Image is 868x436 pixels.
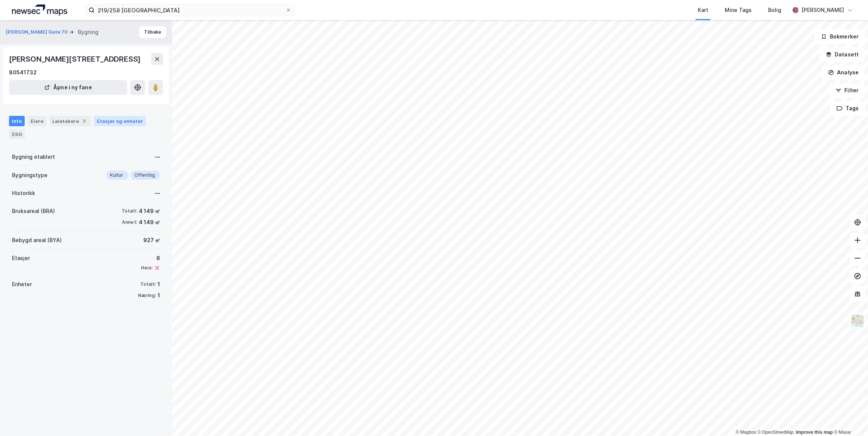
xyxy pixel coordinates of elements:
div: Mine Tags [725,6,752,15]
div: Totalt: [140,281,156,287]
div: 80541732 [9,68,37,77]
div: [PERSON_NAME] [801,6,844,15]
div: 6 [141,254,160,263]
a: OpenStreetMap [758,430,794,435]
div: Næring: [138,293,156,299]
div: Annet: [122,219,137,225]
div: — [155,189,160,198]
img: logo.a4113a55bc3d86da70a041830d287a7e.svg [12,4,67,16]
div: Eiere [28,116,46,126]
iframe: Chat Widget [831,400,868,436]
div: 927 ㎡ [143,236,160,245]
button: Filter [829,83,865,98]
div: 4 149 ㎡ [139,207,160,216]
button: Analyse [822,65,865,80]
div: Info [9,116,25,126]
div: Bygningstype [12,171,48,180]
button: [PERSON_NAME] Gate 70 [6,28,69,36]
div: Bolig [768,6,781,15]
div: ESG [9,129,25,139]
button: Datasett [819,47,865,62]
div: Bruksareal (BRA) [12,207,55,216]
button: Tilbake [139,26,166,38]
div: Bygning etablert [12,152,55,161]
div: 1 [158,291,160,300]
div: 2 [80,117,88,125]
img: Z [850,314,865,328]
input: Søk på adresse, matrikkel, gårdeiere, leietakere eller personer [95,4,285,16]
a: Mapbox [736,430,756,435]
div: Heis: [141,265,153,271]
div: 1 [158,280,160,289]
div: 4 149 ㎡ [139,218,160,227]
div: Kontrollprogram for chat [831,400,868,436]
div: Kart [698,6,708,15]
div: Bygning [78,28,98,37]
div: Etasjer [12,254,30,263]
div: Etasjer og enheter [97,118,143,124]
button: Bokmerker [814,29,865,44]
div: Totalt: [122,208,137,214]
div: Enheter [12,280,32,289]
button: Åpne i ny fane [9,80,127,95]
div: Bebygd areal (BYA) [12,236,62,245]
div: Leietakere [49,116,91,126]
div: — [155,152,160,161]
div: Historikk [12,189,35,198]
a: Improve this map [796,430,833,435]
div: [PERSON_NAME][STREET_ADDRESS] [9,53,142,65]
button: Tags [830,101,865,116]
